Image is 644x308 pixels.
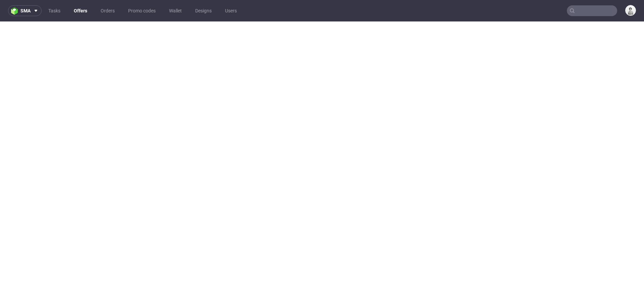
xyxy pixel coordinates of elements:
a: Orders [97,5,119,16]
a: Wallet [165,5,186,16]
img: logo [11,7,20,15]
span: sma [20,8,31,13]
img: Dudek Mariola [626,6,635,15]
a: Promo codes [124,5,160,16]
a: Offers [70,5,91,16]
button: sma [8,5,42,16]
a: Designs [191,5,216,16]
a: Users [221,5,241,16]
a: Tasks [44,5,64,16]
